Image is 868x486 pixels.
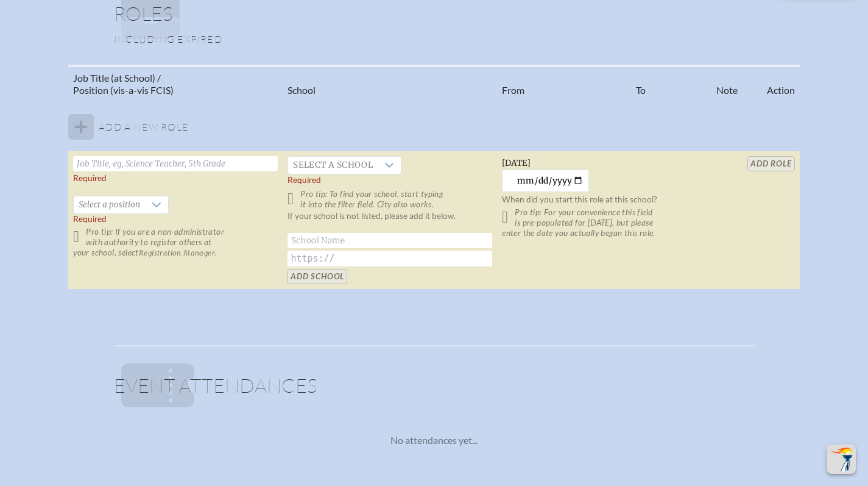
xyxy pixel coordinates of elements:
span: Registration Manager [139,249,215,257]
label: Required [73,173,107,184]
p: Pro tip: For your convenience this field is pre-populated for [DATE], but please enter the date y... [502,207,707,238]
img: To the top [829,447,853,471]
p: Including expired [114,33,755,45]
th: School [283,66,497,102]
th: To [631,66,712,102]
label: If your school is not listed, please add it below. [288,211,456,232]
button: Scroll Top [827,445,856,474]
span: Required [73,214,107,224]
label: Required [288,175,321,185]
h1: Event Attendances [114,376,755,405]
span: [DATE] [502,158,531,168]
p: Pro tip: If you are a non-administrator with authority to register others at your school, select . [73,227,278,258]
input: Job Title, eg, Science Teacher, 5th Grade [73,156,278,171]
input: School Name [288,233,492,248]
input: https:// [288,251,492,266]
th: Job Title (at School) / Position (vis-a-vis FCIS) [68,66,283,102]
h1: Roles [114,4,755,33]
p: Pro tip: To find your school, start typing it into the filter field. City also works. [288,189,492,210]
th: Action [743,66,799,102]
th: Note [711,66,743,102]
span: Select a school [288,157,378,174]
th: From [497,66,630,102]
p: No attendances yet... [114,434,755,446]
span: Select a position [74,196,145,213]
p: When did you start this role at this school? [502,195,707,205]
